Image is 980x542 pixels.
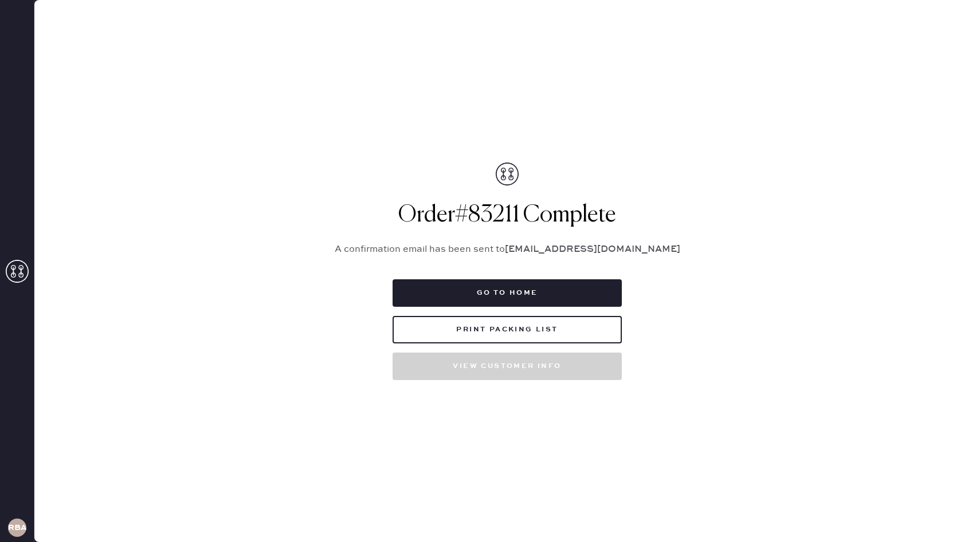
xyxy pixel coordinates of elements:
h3: RBA [8,524,26,532]
button: Go to home [393,279,622,307]
p: A confirmation email has been sent to [321,243,693,256]
button: View customer info [393,353,622,380]
h1: Order # 83211 Complete [321,201,693,229]
button: Print Packing List [393,316,622,343]
iframe: Front Chat [926,490,975,540]
strong: [EMAIL_ADDRESS][DOMAIN_NAME] [505,244,680,255]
